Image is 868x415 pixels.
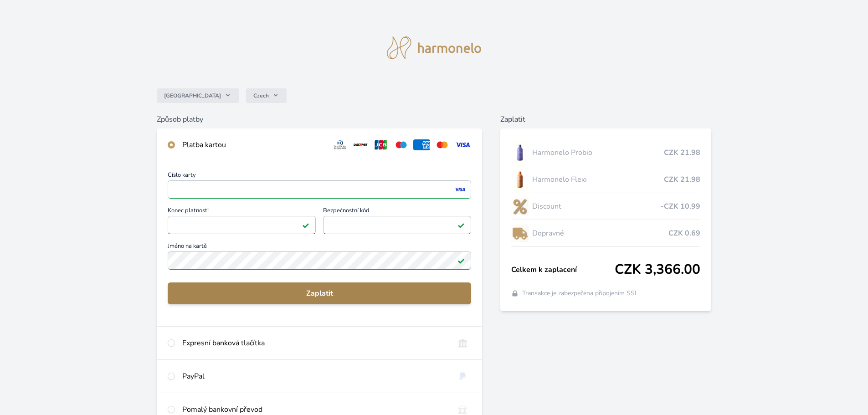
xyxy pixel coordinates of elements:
[511,195,529,218] img: discount-lo.png
[522,289,638,298] span: Transakce je zabezpečena připojením SSL
[387,36,482,59] img: logo.svg
[332,139,349,150] img: diners.svg
[168,243,471,251] span: Jméno na kartě
[532,174,664,185] span: Harmonelo Flexi
[157,114,482,125] h6: Způsob platby
[457,257,465,264] img: Platné pole
[511,141,529,164] img: CLEAN_PROBIO_se_stinem_x-lo.jpg
[500,114,711,125] h6: Zaplatit
[373,139,390,150] img: jcb.svg
[168,172,471,180] span: Číslo karty
[532,147,664,158] span: Harmonelo Probio
[172,219,312,231] iframe: Iframe pro datum vypršení platnosti
[454,338,471,348] img: onlineBanking_CZ.svg
[352,139,369,150] img: discover.svg
[172,183,467,196] iframe: Iframe pro číslo karty
[302,221,309,229] img: Platné pole
[393,139,410,150] img: maestro.svg
[168,251,471,270] input: Jméno na kartěPlatné pole
[457,221,465,229] img: Platné pole
[661,201,700,212] span: -CZK 10.99
[511,168,529,191] img: CLEAN_FLEXI_se_stinem_x-hi_(1)-lo.jpg
[434,139,451,150] img: mc.svg
[168,282,471,304] button: Zaplatit
[164,92,221,99] span: [GEOGRAPHIC_DATA]
[664,147,700,158] span: CZK 21.98
[615,261,700,278] span: CZK 3,366.00
[664,174,700,185] span: CZK 21.98
[168,208,316,216] span: Konec platnosti
[454,185,466,194] img: visa
[532,228,668,239] span: Dopravné
[454,371,471,382] img: paypal.svg
[327,219,467,231] iframe: Iframe pro bezpečnostní kód
[182,338,447,348] div: Expresní banková tlačítka
[182,404,447,415] div: Pomalý bankovní převod
[323,208,471,216] span: Bezpečnostní kód
[246,88,287,103] button: Czech
[668,228,700,239] span: CZK 0.69
[182,371,447,382] div: PayPal
[157,88,239,103] button: [GEOGRAPHIC_DATA]
[413,139,430,150] img: amex.svg
[511,264,615,275] span: Celkem k zaplacení
[511,222,529,245] img: delivery-lo.png
[532,201,661,212] span: Discount
[175,288,464,299] span: Zaplatit
[253,92,269,99] span: Czech
[454,404,471,415] img: bankTransfer_IBAN.svg
[182,139,324,150] div: Platba kartou
[454,139,471,150] img: visa.svg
